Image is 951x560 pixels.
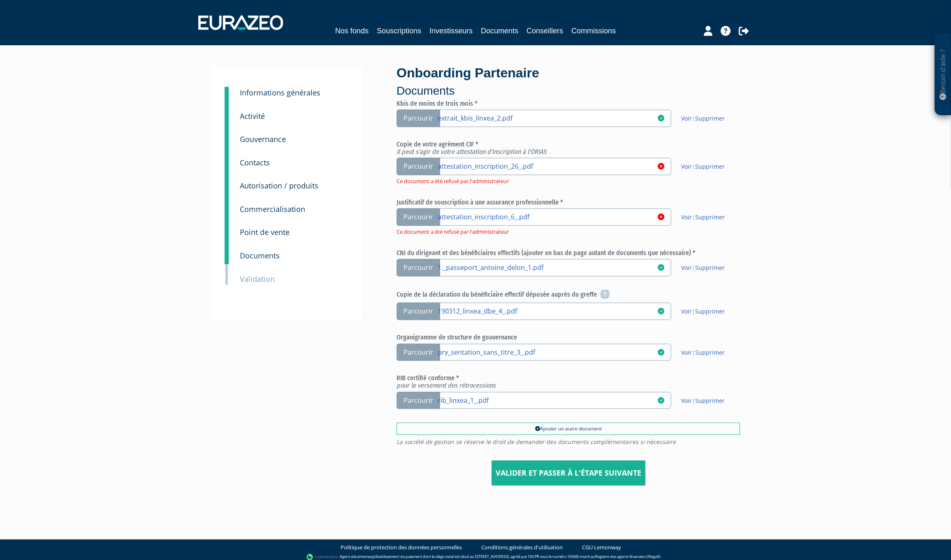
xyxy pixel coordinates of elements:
[225,146,229,171] a: 6
[225,87,229,103] a: 3
[492,460,645,486] input: Valider et passer à l'étape suivante
[225,122,229,148] a: 5
[695,213,725,221] a: Supprimer
[438,263,657,271] a: 1._passeport_antoine_delon_1.pdf
[681,114,692,122] a: Voir
[938,37,948,112] p: Besoin d'aide ?
[681,213,725,221] span: |
[397,228,509,235] span: Ce document a été refusé par l'administrateur
[240,158,270,167] small: Contacts
[681,397,725,405] span: |
[681,264,725,272] span: |
[438,396,657,404] a: rib_linxea_1_.pdf
[681,114,725,123] span: |
[681,307,692,315] a: Voir
[397,177,509,185] span: Ce document a été refusé par l'administrateur
[695,397,725,404] a: Supprimer
[397,64,740,99] div: Onboarding Partenaire
[225,239,229,264] a: 10
[397,439,740,445] span: La société de gestion se réserve le droit de demander des documents complémentaires si nécessaire
[397,334,740,341] h6: Organigramme de structure de gouvernance
[595,554,660,560] a: Registre des agents financiers (Regafi)
[225,192,229,218] a: 8
[397,83,740,99] p: Documents
[397,302,440,320] span: Parcourir
[695,114,725,122] a: Supprimer
[397,249,740,257] h6: CNI du dirigeant et des bénéficiaires effectifs (ajouter en bas de page autant de documents que n...
[681,397,692,404] a: Voir
[240,88,320,98] small: Informations générales
[377,25,421,37] a: Souscriptions
[240,251,280,260] small: Documents
[681,264,692,272] a: Voir
[681,307,725,316] span: |
[681,349,692,356] a: Voir
[397,259,440,277] span: Parcourir
[397,109,440,127] span: Parcourir
[397,208,440,226] span: Parcourir
[695,163,725,170] a: Supprimer
[658,115,664,121] i: 22/07/2025 19:01
[240,181,318,191] small: Autorisation / produits
[397,290,740,300] h6: Copie de la déclaration du bénéficiaire effectif déposée auprès du greffe
[438,162,657,170] a: attestation_inscription_26_.pdf
[481,544,563,551] a: Conditions générales d'utilisation
[397,374,740,389] h6: RIB certifié conforme *
[438,307,657,315] a: 190312_linxea_dbe_4_.pdf
[355,554,374,560] a: Lemonway
[335,25,369,37] a: Nos fonds
[481,25,518,37] a: Documents
[681,349,725,357] span: |
[240,204,305,214] small: Commercialisation
[240,111,265,121] small: Activité
[240,274,275,284] small: Validation
[198,15,283,30] img: 1732889491-logotype_eurazeo_blanc_rvb.png
[225,99,229,125] a: 4
[658,308,664,314] i: 22/07/2025 17:28
[397,344,440,361] span: Parcourir
[681,163,725,171] span: |
[681,163,692,170] a: Voir
[438,212,657,221] a: attestation_inscription_6_.pdf
[582,544,621,551] a: CGU Lemonway
[397,100,740,107] h6: Kbis de moins de trois mois *
[429,25,473,37] a: Investisseurs
[397,148,546,156] em: Il peut s'agir de votre attestation d'inscription à l'ORIAS
[658,349,664,356] i: 22/07/2025 17:28
[240,227,290,237] small: Point de vente
[438,114,657,122] a: extrait_kbis_linxea_2.pdf
[695,349,725,356] a: Supprimer
[225,169,229,194] a: 7
[397,141,740,155] h6: Copie de votre agrément CIF *
[240,134,286,144] small: Gouvernance
[397,158,440,175] span: Parcourir
[397,423,740,435] a: Ajouter un autre document
[658,264,664,271] i: 22/07/2025 18:59
[527,25,563,37] a: Conseillers
[695,307,725,315] a: Supprimer
[571,25,616,37] a: Commissions
[438,348,657,356] a: pry_sentation_sans_titre_3_.pdf
[341,544,462,551] a: Politique de protection des données personnelles
[397,199,740,206] h6: Justificatif de souscription à une assurance professionnelle *
[397,392,440,409] span: Parcourir
[695,264,725,272] a: Supprimer
[397,381,496,389] em: pour le versement des rétrocessions
[658,397,664,404] i: 22/07/2025 17:28
[225,215,229,241] a: 9
[681,213,692,221] a: Voir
